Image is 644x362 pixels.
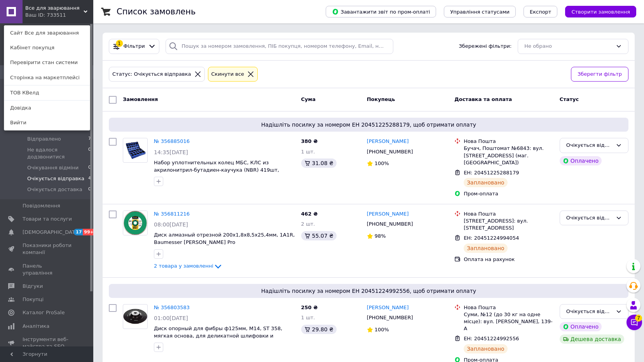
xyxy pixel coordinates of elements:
[23,323,49,330] span: Аналітика
[23,242,72,256] span: Показники роботи компанії
[154,325,282,346] span: Диск опорный для фибры ф125мм, M14, ST 358, мягкая основа, для деликатной шлифовки и зачистки, Kl...
[154,232,295,245] a: Диск алмазный отрезной 200х1,8x8,5x25,4мм, 1A1R, Baumesser [PERSON_NAME] Pro
[23,263,72,277] span: Панель управління
[301,231,337,240] div: 55.07 ₴
[123,141,147,160] img: Фото товару
[27,136,61,143] span: Відправлено
[123,309,147,324] img: Фото товару
[25,12,58,19] div: Ваш ID: 733511
[464,211,553,218] div: Нова Пошта
[112,121,625,129] span: Надішліть посилку за номером ЕН 20451225288179, щоб отримати оплату
[454,96,512,102] span: Доставка та оплата
[301,158,337,168] div: 31.08 ₴
[464,244,508,253] div: Заплановано
[524,6,558,17] button: Експорт
[301,305,318,310] span: 250 ₴
[464,190,553,197] div: Пром-оплата
[365,219,415,229] div: [PHONE_NUMBER]
[367,138,409,145] a: [PERSON_NAME]
[23,296,44,303] span: Покупці
[578,70,622,78] span: Зберегти фільтр
[154,160,279,180] a: Набор уплотнительных колец МБС, КЛС из акрилонитрил-бутадиен-каучука (NBR) 419шт, G02800, Geko
[210,70,246,78] div: Cкинути все
[301,315,315,320] span: 1 шт.
[27,164,79,171] span: Очікування відміни
[464,344,508,353] div: Заплановано
[116,40,123,47] div: 1
[571,9,630,15] span: Створити замовлення
[124,43,145,50] span: Фільтри
[301,138,318,144] span: 380 ₴
[375,233,386,239] span: 98%
[635,315,642,322] span: 7
[4,26,90,40] a: Сайт Все для зварювання
[566,141,613,150] div: Очікується відправка
[375,160,389,166] span: 100%
[88,136,91,143] span: 7
[123,138,148,163] a: Фото товару
[365,147,415,157] div: [PHONE_NUMBER]
[365,313,415,323] div: [PHONE_NUMBER]
[74,229,83,235] span: 17
[627,315,642,330] button: Чат з покупцем7
[123,96,158,102] span: Замовлення
[301,149,315,155] span: 1 шт.
[23,336,72,350] span: Інструменти веб-майстра та SEO
[464,336,519,341] span: ЕН: 20451224992556
[154,138,190,144] a: № 356885016
[4,101,90,115] a: Довідка
[4,70,90,85] a: Сторінка на маркетплейсі
[367,96,395,102] span: Покупець
[27,175,84,182] span: Очікується відправка
[464,304,553,311] div: Нова Пошта
[560,334,624,344] div: Дешева доставка
[464,145,553,166] div: Бучач, Поштомат №6843: вул. [STREET_ADDRESS] (маг. [GEOGRAPHIC_DATA])
[154,263,223,269] a: 2 товара у замовленні
[154,221,188,228] span: 08:00[DATE]
[4,85,90,100] a: ТОВ КВелд
[464,218,553,231] div: [STREET_ADDRESS]: вул. [STREET_ADDRESS]
[154,305,190,310] a: № 356803583
[301,325,337,334] div: 29.80 ₴
[111,70,193,78] div: Статус: Очікується відправка
[375,327,389,332] span: 100%
[23,202,60,209] span: Повідомлення
[23,229,80,236] span: [DEMOGRAPHIC_DATA]
[565,6,636,17] button: Створити замовлення
[332,8,430,15] span: Завантажити звіт по пром-оплаті
[154,211,190,217] a: № 356811216
[524,42,613,50] div: Не обрано
[154,315,188,321] span: 01:00[DATE]
[25,5,84,12] span: Все для зварювання
[464,178,508,187] div: Заплановано
[88,186,91,193] span: 0
[301,221,315,227] span: 2 шт.
[27,186,82,193] span: Очікується доставка
[464,235,519,241] span: ЕН: 20451224994054
[88,146,91,160] span: 0
[560,96,579,102] span: Статус
[571,67,628,82] button: Зберегти фільтр
[27,146,88,160] span: Не вдалося додзвонитися
[464,311,553,332] div: Суми, №12 (до 30 кг на одне місце): вул. [PERSON_NAME], 139-А
[123,211,147,235] img: Фото товару
[4,55,90,70] a: Перевірити стан системи
[83,229,96,235] span: 99+
[530,9,552,15] span: Експорт
[23,309,65,316] span: Каталог ProSale
[301,211,318,217] span: 462 ₴
[4,115,90,130] a: Вийти
[23,216,72,223] span: Товари та послуги
[450,9,510,15] span: Управління статусами
[560,156,602,165] div: Оплачено
[367,304,409,312] a: [PERSON_NAME]
[112,287,625,295] span: Надішліть посилку за номером ЕН 20451224992556, щоб отримати оплату
[560,322,602,331] div: Оплачено
[464,170,519,176] span: ЕН: 20451225288179
[459,43,511,50] span: Збережені фільтри:
[464,256,553,263] div: Оплата на рахунок
[88,164,91,171] span: 0
[123,211,148,235] a: Фото товару
[4,40,90,55] a: Кабінет покупця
